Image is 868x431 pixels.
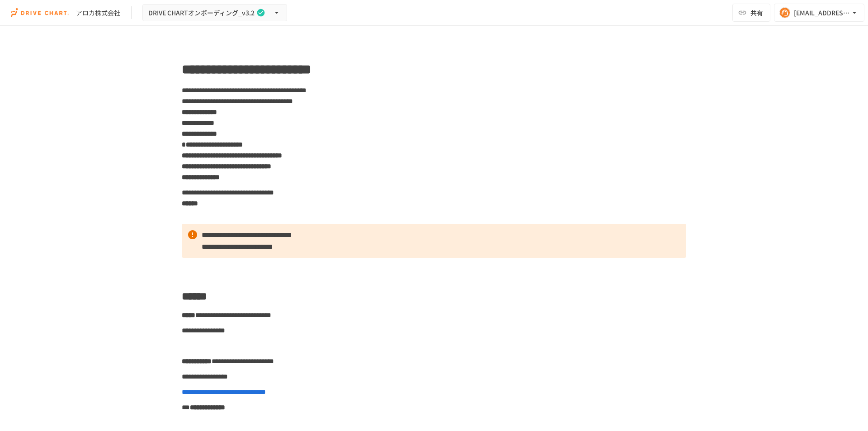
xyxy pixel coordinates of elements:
[76,8,120,18] div: アロカ株式会社
[148,7,255,19] span: DRIVE CHARTオンボーディング_v3.2
[11,5,69,20] img: i9VDDS9JuLRLX3JIUyK59LcYp6Y9cayLPHs4hOxMB9W
[774,4,864,22] button: [EMAIL_ADDRESS][DOMAIN_NAME]
[750,8,763,18] span: 共有
[794,7,850,19] div: [EMAIL_ADDRESS][DOMAIN_NAME]
[732,4,770,22] button: 共有
[142,4,287,22] button: DRIVE CHARTオンボーディング_v3.2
